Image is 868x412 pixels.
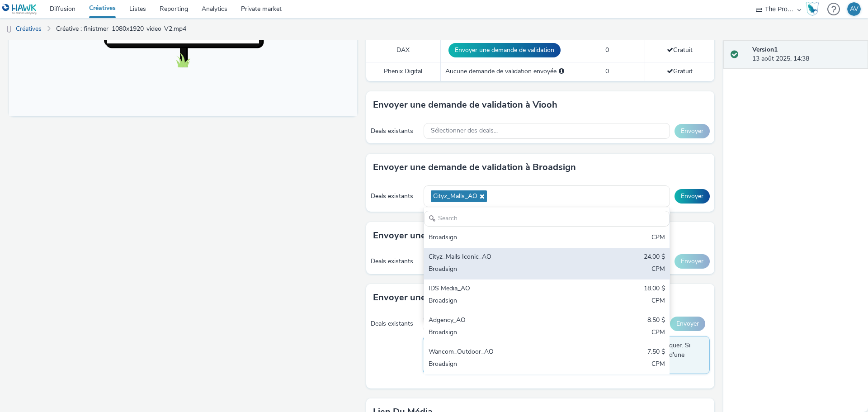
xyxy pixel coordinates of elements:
button: Envoyer [675,254,710,269]
img: undefined Logo [2,4,37,15]
div: Broadsign [429,360,585,370]
div: 7.50 $ [647,347,665,358]
div: AV [850,2,859,16]
span: Sélectionner des deals... [431,127,498,135]
div: Deals existants [371,192,419,201]
h3: Envoyer une demande de validation à Broadsign [373,161,576,174]
button: Envoyer une demande de validation [448,43,561,57]
div: Broadsign [429,265,585,275]
strong: Version 1 [752,45,778,54]
button: Envoyer [670,317,705,331]
div: 13 août 2025, 14:38 [752,45,861,64]
div: CPM [651,265,665,275]
span: Gratuit [667,46,693,54]
div: Broadsign [429,328,585,338]
td: DAX [366,38,440,62]
a: Créative : finistmer_1080x1920_video_V2.mp4 [52,18,191,40]
div: 24.00 $ [644,252,665,263]
span: 0 [605,46,609,54]
td: Phenix Digital [366,62,440,81]
div: 18.00 $ [644,284,665,294]
h3: Envoyer une demande de validation à Viooh [373,98,557,112]
div: Cityz_Malls Iconic_AO [429,252,585,263]
div: Deals existants [371,257,419,266]
div: CPM [651,296,665,307]
button: Envoyer [675,124,710,138]
div: Sélectionnez un deal ci-dessous et cliquez sur Envoyer pour envoyer une demande de validation à P... [559,67,564,76]
img: Hawk Academy [806,2,819,16]
div: CPM [651,233,665,243]
div: Broadsign [429,233,585,243]
div: Deals existants [371,319,418,328]
img: dooh [5,25,14,34]
span: 0 [605,67,609,76]
button: Envoyer [675,189,710,204]
input: Search...... [424,211,670,227]
div: Broadsign [429,296,585,307]
span: Gratuit [667,67,693,76]
div: CPM [651,360,665,370]
div: Aucune demande de validation envoyée [445,67,564,76]
div: Wancom_Outdoor_AO [429,347,585,358]
div: Deals existants [371,127,419,136]
div: 8.50 $ [647,316,665,326]
h3: Envoyer une demande de validation à Phenix Digital [373,291,591,304]
div: CPM [651,328,665,338]
div: IDS Media_AO [429,284,585,294]
div: Adgency_AO [429,316,585,326]
a: Hawk Academy [806,2,823,16]
h3: Envoyer une demande de validation à MyAdbooker [373,229,587,242]
span: Cityz_Malls_AO [433,193,477,200]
